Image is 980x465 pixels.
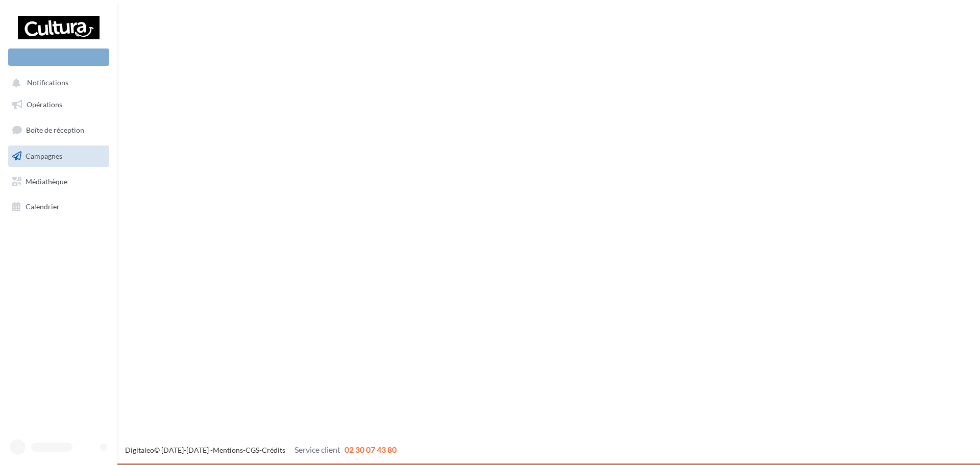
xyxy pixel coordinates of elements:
span: 02 30 07 43 80 [345,445,397,454]
span: Service client [295,445,340,454]
a: Mentions [213,446,243,454]
span: Campagnes [26,152,62,160]
a: Campagnes [6,145,111,167]
a: CGS [246,446,259,454]
a: Crédits [262,446,285,454]
span: Boîte de réception [26,126,84,134]
div: Nouvelle campagne [8,48,109,66]
a: Calendrier [6,196,111,217]
span: Médiathèque [26,177,67,185]
span: Opérations [27,100,62,109]
span: Calendrier [26,202,60,211]
a: Opérations [6,94,111,115]
span: Notifications [27,79,68,87]
a: Médiathèque [6,171,111,192]
a: Digitaleo [125,446,154,454]
a: Boîte de réception [6,119,111,141]
span: © [DATE]-[DATE] - - - [125,446,397,454]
